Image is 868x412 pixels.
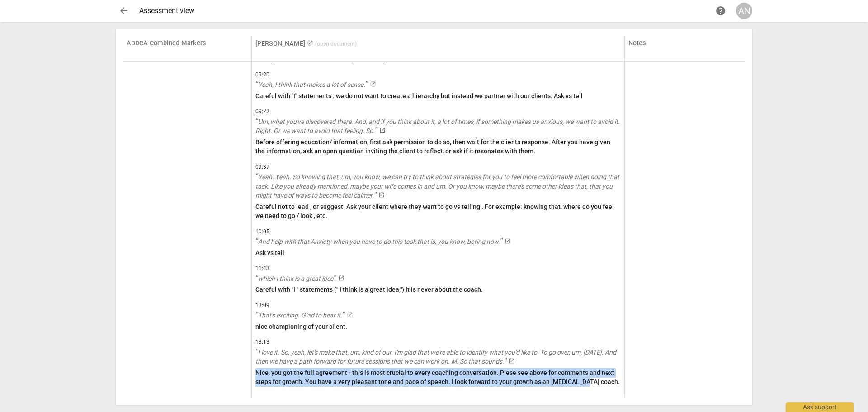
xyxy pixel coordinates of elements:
a: Yeah. Yeah. So knowing that, um, you know, we can try to think about strategies for you to feel m... [255,172,621,200]
span: launch [505,238,511,244]
p: Before offering education/ information, first ask permission to do so, then wait for the clients ... [255,137,621,156]
p: Nice, you got the full agreement - this is most crucial to every coaching conversation. Plese see... [255,368,621,387]
button: AN [736,3,752,19]
span: launch [379,127,386,133]
span: 10:05 [255,228,621,236]
p: Careful with "I" statements . we do not want to create a hierarchy but instead we partner with ou... [255,91,621,101]
a: which I think is a great idea [255,274,621,284]
span: which I think is a great idea [255,275,336,282]
span: 09:37 [255,163,621,171]
a: Help [712,3,729,19]
span: 13:13 [255,338,621,346]
span: launch [307,40,313,46]
span: Um, what you've discovered there. And, and if you think about it, a lot of times, if something ma... [255,118,620,135]
span: 09:20 [255,71,621,79]
span: 11:43 [255,265,621,272]
span: 13:09 [255,302,621,309]
p: Careful not to lead , or suggest. Ask your client where they want to go vs telling . For example:... [255,202,621,221]
span: I love it. So, yeah, let's make that, um, kind of our. I'm glad that we're able to identify what ... [255,349,616,365]
a: I love it. So, yeah, let's make that, um, kind of our. I'm glad that we're able to identify what ... [255,348,621,366]
a: Um, what you've discovered there. And, and if you think about it, a lot of times, if something ma... [255,117,621,136]
p: Ask vs tell [255,248,621,258]
span: launch [347,312,353,318]
p: Careful with "I " statements (" I think is a great idea,") It is never about the coach. [255,285,621,294]
div: Ask support [786,402,854,412]
span: 09:22 [255,108,621,115]
a: And help with that Anxiety when you have to do this task that is, you know, boring now. [255,237,621,246]
span: help [715,5,726,16]
a: Yeah, I think that makes a lot of sense. [255,80,621,90]
a: That's exciting. Glad to hear it. [255,311,621,320]
span: And help with that Anxiety when you have to do this task that is, you know, boring now. [255,238,503,245]
span: ( open document ) [315,41,357,47]
th: ADDCA Combined Markers [123,36,252,62]
div: Assessment view [139,7,712,15]
a: [PERSON_NAME] (open document) [255,40,357,47]
span: Yeah, I think that makes a lot of sense. [255,81,368,88]
p: nice championing of your client. [255,322,621,331]
span: launch [509,358,515,364]
span: launch [370,81,376,87]
span: launch [338,275,344,281]
span: arrow_back [118,5,129,16]
th: Notes [625,36,745,62]
span: That's exciting. Glad to hear it. [255,312,345,319]
span: launch [378,192,385,198]
span: Yeah. Yeah. So knowing that, um, you know, we can try to think about strategies for you to feel m... [255,173,619,199]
